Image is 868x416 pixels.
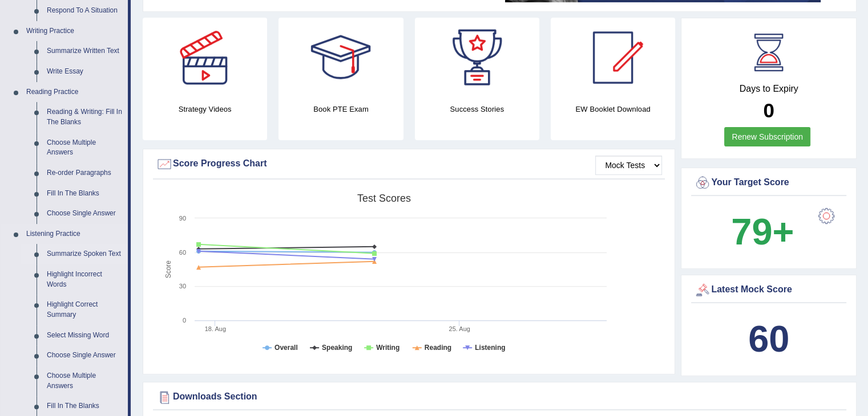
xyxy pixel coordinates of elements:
[42,1,128,21] a: Respond To A Situation
[475,344,505,352] tspan: Listening
[551,103,675,115] h4: EW Booklet Download
[357,193,411,204] tspan: Test scores
[143,103,267,115] h4: Strategy Videos
[21,224,128,244] a: Listening Practice
[42,41,128,62] a: Summarize Written Text
[156,156,662,173] div: Score Progress Chart
[748,318,789,360] b: 60
[205,325,226,332] tspan: 18. Aug
[731,211,794,252] b: 79+
[694,174,843,191] div: Your Target Score
[21,82,128,103] a: Reading Practice
[42,133,128,163] a: Choose Multiple Answers
[42,244,128,264] a: Summarize Spoken Text
[376,344,399,352] tspan: Writing
[42,183,128,204] a: Fill In The Blanks
[42,62,128,82] a: Write Essay
[278,103,403,115] h4: Book PTE Exam
[274,344,298,352] tspan: Overall
[694,84,843,94] h4: Days to Expiry
[449,325,470,332] tspan: 25. Aug
[42,366,128,396] a: Choose Multiple Answers
[322,344,352,352] tspan: Speaking
[179,283,186,289] text: 30
[42,295,128,325] a: Highlight Correct Summary
[21,21,128,42] a: Writing Practice
[763,99,774,121] b: 0
[694,282,843,299] div: Latest Mock Score
[42,203,128,224] a: Choose Single Answer
[42,102,128,132] a: Reading & Writing: Fill In The Blanks
[42,325,128,346] a: Select Missing Word
[42,163,128,183] a: Re-order Paragraphs
[179,249,186,256] text: 60
[179,215,186,222] text: 90
[415,103,539,115] h4: Success Stories
[425,344,451,352] tspan: Reading
[183,317,186,324] text: 0
[164,260,172,279] tspan: Score
[42,345,128,366] a: Choose Single Answer
[42,264,128,295] a: Highlight Incorrect Words
[156,389,843,406] div: Downloads Section
[724,127,810,146] a: Renew Subscription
